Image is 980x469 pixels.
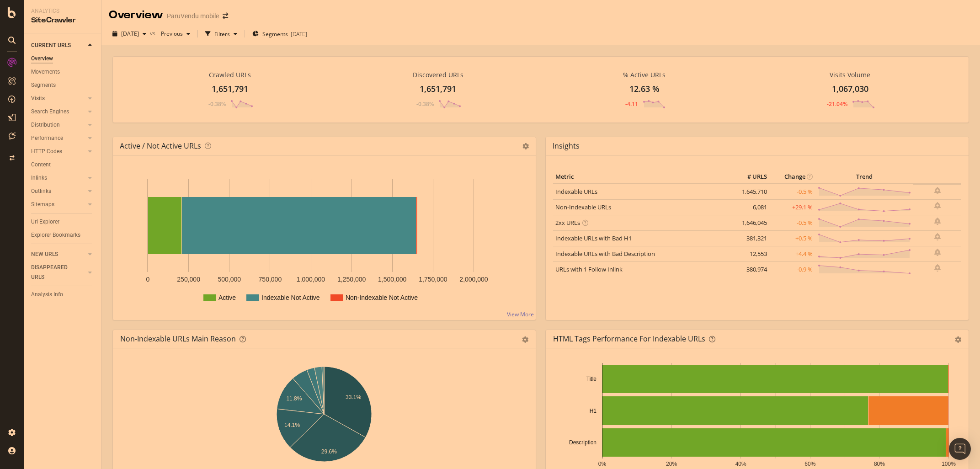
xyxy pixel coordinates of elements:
a: Movements [31,67,95,77]
div: -21.04% [827,100,847,108]
td: 1,645,710 [733,184,769,200]
div: gear [522,336,528,343]
button: Previous [157,27,194,41]
text: H1 [590,408,597,414]
th: # URLS [733,170,769,184]
text: 40% [735,461,746,467]
div: Visits [31,94,45,103]
div: Visits Volume [830,70,870,80]
text: Title [586,376,597,382]
text: Active [218,294,236,301]
div: Search Engines [31,107,69,117]
th: Metric [553,170,733,184]
a: Segments [31,80,95,90]
div: bell-plus [934,249,941,256]
th: Change [769,170,815,184]
div: HTML Tags Performance for Indexable URLs [553,334,705,343]
div: A chart. [120,170,528,313]
span: 2025 Sep. 12th [121,30,139,37]
div: Analysis Info [31,290,63,299]
h4: Insights [553,140,580,152]
div: Crawled URLs [209,70,251,80]
td: 380,974 [733,261,769,277]
a: View More [507,310,534,318]
div: bell-plus [934,187,941,194]
div: Non-Indexable URLs Main Reason [120,334,236,343]
text: 1,250,000 [337,276,366,283]
text: 20% [666,461,677,467]
div: NEW URLS [31,250,58,259]
a: Distribution [31,120,85,130]
td: +29.1 % [769,199,815,215]
div: -4.11 [625,100,638,108]
div: 1,067,030 [832,83,868,95]
a: Performance [31,133,85,143]
button: Filters [202,27,241,41]
text: 250,000 [177,276,200,283]
div: Distribution [31,120,60,130]
td: +0.5 % [769,230,815,246]
div: % Active URLs [623,70,666,80]
a: Search Engines [31,107,85,117]
div: DISAPPEARED URLS [31,263,77,282]
text: 0 [146,276,150,283]
text: 29.6% [321,448,337,455]
div: Url Explorer [31,217,59,227]
th: Trend [815,170,913,184]
div: ParuVendu mobile [167,11,219,21]
div: bell-plus [934,233,941,240]
button: Segments[DATE] [249,27,311,41]
a: Url Explorer [31,217,95,227]
text: 1,000,000 [297,276,325,283]
text: 2,000,000 [459,276,488,283]
a: Explorer Bookmarks [31,230,95,240]
a: Indexable URLs with Bad Description [555,250,655,258]
text: 11.8% [286,395,302,402]
a: 2xx URLs [555,219,580,227]
div: Discovered URLs [413,70,463,80]
div: Explorer Bookmarks [31,230,80,240]
div: -0.38% [416,100,434,108]
a: Outlinks [31,187,85,196]
svg: A chart. [553,363,961,469]
text: Non-Indexable Not Active [346,294,418,301]
a: DISAPPEARED URLS [31,263,85,282]
div: 1,651,791 [420,83,456,95]
a: Visits [31,94,85,103]
text: 33.1% [346,394,361,400]
a: Analysis Info [31,290,95,299]
a: Inlinks [31,173,85,183]
a: Indexable URLs [555,187,597,196]
div: bell-plus [934,202,941,209]
div: Content [31,160,51,170]
td: 6,081 [733,199,769,215]
div: Overview [31,54,53,64]
a: Content [31,160,95,170]
td: -0.5 % [769,184,815,200]
text: 0% [598,461,607,467]
div: -0.38% [208,100,226,108]
a: HTTP Codes [31,147,85,156]
div: gear [955,336,961,343]
td: -0.9 % [769,261,815,277]
svg: A chart. [120,363,528,469]
a: URLs with 1 Follow Inlink [555,265,623,273]
span: Segments [262,30,288,38]
td: 12,553 [733,246,769,261]
td: 381,321 [733,230,769,246]
div: [DATE] [291,30,307,38]
div: SiteCrawler [31,15,94,26]
div: Analytics [31,7,94,15]
a: CURRENT URLS [31,41,85,50]
div: 1,651,791 [212,83,248,95]
text: Description [569,439,597,446]
button: [DATE] [109,27,150,41]
h4: Active / Not Active URLs [120,140,201,152]
div: Overview [109,7,163,23]
text: 80% [874,461,885,467]
td: 1,646,045 [733,215,769,230]
div: 12.63 % [629,83,660,95]
div: bell-plus [934,218,941,225]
